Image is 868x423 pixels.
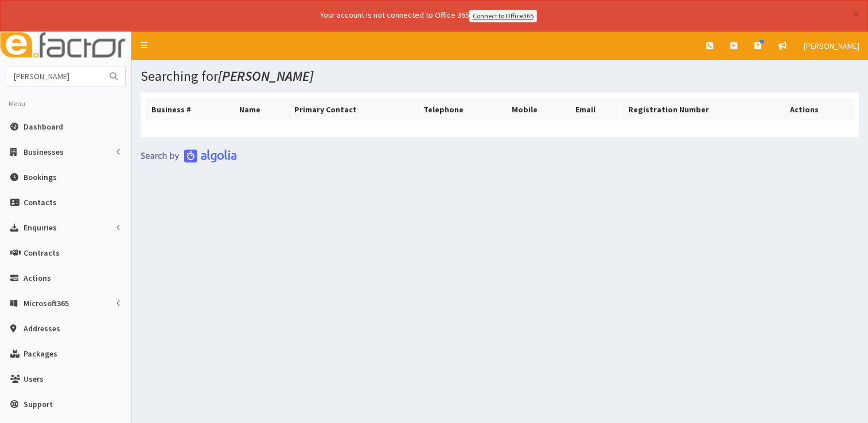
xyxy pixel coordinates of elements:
[24,298,69,308] span: Microsoft365
[804,41,859,51] span: [PERSON_NAME]
[93,9,764,22] div: Your account is not connected to Office 365
[624,99,785,120] th: Registration Number
[24,399,53,409] span: Support
[24,147,64,157] span: Businesses
[24,323,60,334] span: Addresses
[290,99,418,120] th: Primary Contact
[24,273,51,283] span: Actions
[469,10,537,22] a: Connect to Office365
[147,99,235,120] th: Business #
[24,197,57,207] span: Contacts
[6,66,103,87] input: Search...
[24,172,57,182] span: Bookings
[235,99,290,120] th: Name
[795,32,868,60] a: [PERSON_NAME]
[24,222,57,233] span: Enquiries
[24,122,63,132] span: Dashboard
[853,8,859,20] button: ×
[570,99,624,120] th: Email
[24,374,44,384] span: Users
[141,149,237,163] img: search-by-algolia-light-background.png
[24,348,57,359] span: Packages
[785,99,853,120] th: Actions
[218,67,313,85] i: [PERSON_NAME]
[418,99,507,120] th: Telephone
[141,69,859,84] h1: Searching for
[507,99,570,120] th: Mobile
[24,248,60,258] span: Contracts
